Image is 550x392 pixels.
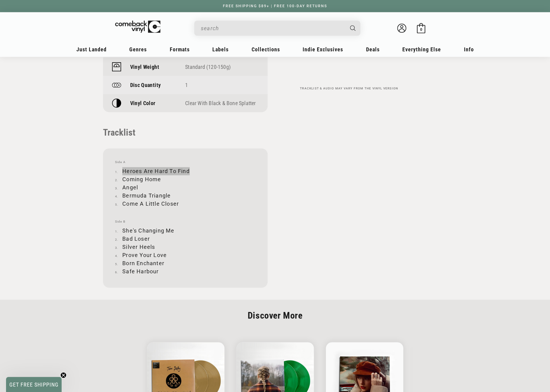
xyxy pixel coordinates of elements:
li: Bad Loser [115,235,256,243]
span: Genres [129,46,147,53]
span: 1 [185,82,188,88]
span: Everything Else [402,46,441,53]
button: Search [345,21,361,36]
p: Tracklist & audio may vary from the vinyl version [283,87,416,90]
li: Angel [115,183,256,191]
p: Tracklist [103,127,268,138]
li: Prove Your Love [115,251,256,259]
li: Silver Heels [115,243,256,251]
p: Vinyl Weight [130,64,159,70]
li: Bermuda Triangle [115,191,256,200]
p: Vinyl Color [130,100,156,106]
span: Info [464,46,474,53]
span: Deals [366,46,380,53]
span: Just Landed [76,46,107,53]
input: When autocomplete results are available use up and down arrows to review and enter to select [201,22,344,34]
p: Disc Quantity [130,82,161,88]
div: GET FREE SHIPPINGClose teaser [6,377,62,392]
li: Heroes Are Hard To Find [115,167,256,175]
span: Side B [115,220,256,223]
span: Indie Exclusives [303,46,343,53]
li: Coming Home [115,175,256,183]
span: Collections [252,46,280,53]
a: FREE SHIPPING $89+ | FREE 100-DAY RETURNS [217,4,333,8]
span: Formats [170,46,190,53]
li: Come A Little Closer [115,200,256,208]
span: 0 [420,27,422,32]
li: Safe Harbour [115,267,256,275]
span: Labels [212,46,229,53]
li: Born Enchanter [115,259,256,267]
span: Clear With Black & Bone Splatter [185,100,256,106]
span: GET FREE SHIPPING [9,381,59,388]
li: She's Changing Me [115,227,256,235]
div: Search [194,21,360,36]
button: Close teaser [60,372,66,378]
span: Side A [115,160,256,164]
a: Standard (120-150g) [185,64,231,70]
